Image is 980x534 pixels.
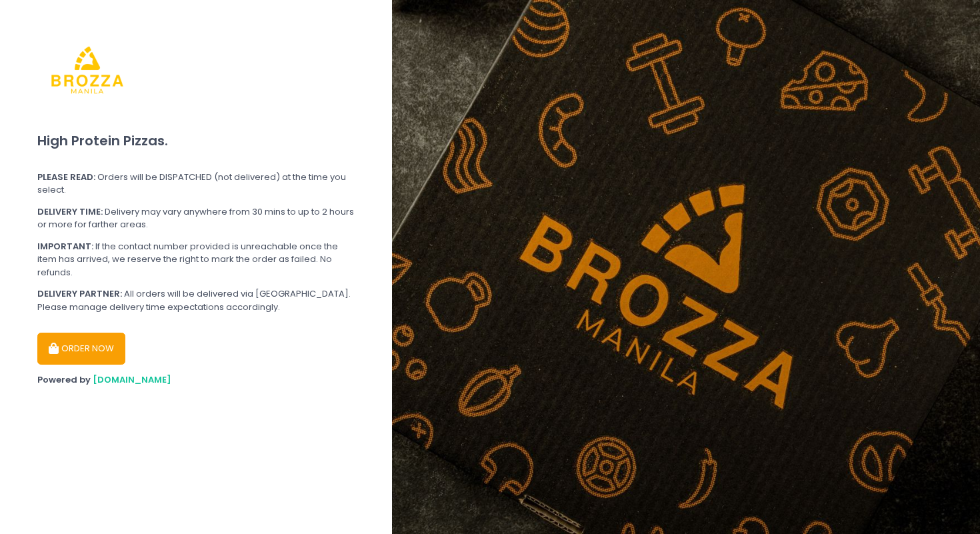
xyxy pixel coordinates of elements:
[93,373,171,386] a: [DOMAIN_NAME]
[37,120,355,162] div: High Protein Pizzas.
[37,333,125,365] button: ORDER NOW
[37,287,122,300] b: DELIVERY PARTNER:
[37,205,103,218] b: DELIVERY TIME:
[37,171,95,183] b: PLEASE READ:
[37,205,355,231] div: Delivery may vary anywhere from 30 mins to up to 2 hours or more for farther areas.
[37,240,93,253] b: IMPORTANT:
[37,20,137,120] img: Brozza Manila
[37,240,355,279] div: If the contact number provided is unreachable once the item has arrived, we reserve the right to ...
[37,373,355,387] div: Powered by
[37,287,355,313] div: All orders will be delivered via [GEOGRAPHIC_DATA]. Please manage delivery time expectations acco...
[37,171,355,197] div: Orders will be DISPATCHED (not delivered) at the time you select.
